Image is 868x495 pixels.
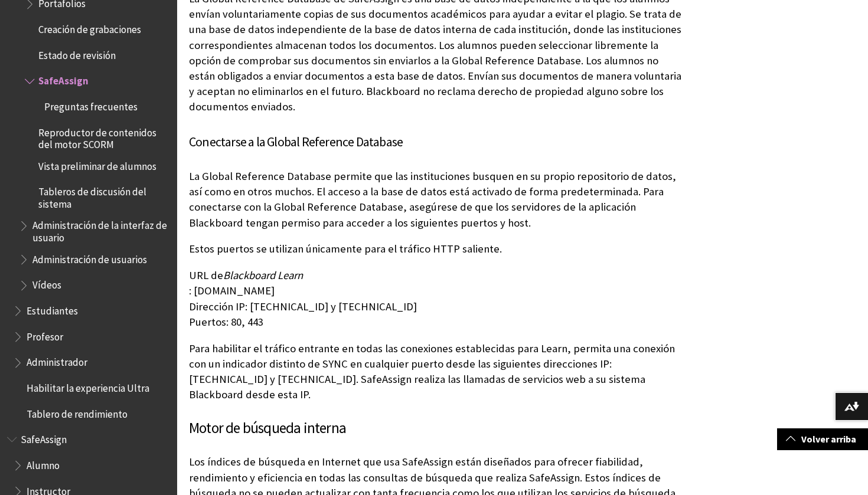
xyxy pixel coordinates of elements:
[777,428,868,450] a: Volver arriba
[38,123,169,150] span: Reproductor de contenidos del motor SCORM
[38,45,116,61] span: Estado de revisión
[189,241,681,257] p: Estos puertos se utilizan únicamente para el tráfico HTTP saliente.
[38,71,89,87] span: SafeAssign
[189,169,681,231] p: La Global Reference Database permite que las instituciones busquen en su propio repositorio de da...
[27,404,128,420] span: Tablero de rendimiento
[27,455,60,471] span: Alumno
[27,353,87,369] span: Administrador
[38,19,141,35] span: Creación de grabaciones
[32,216,169,244] span: Administración de la interfaz de usuario
[27,327,63,343] span: Profesor
[27,378,149,394] span: Habilitar la experiencia Ultra
[38,182,169,210] span: Tableros de discusión del sistema
[38,156,156,172] span: Vista preliminar de alumnos
[189,341,681,403] p: Para habilitar el tráfico entrante en todas las conexiones establecidas para Learn, permita una c...
[189,132,681,152] h4: Conectarse a la Global Reference Database
[27,301,78,317] span: Estudiantes
[32,250,147,265] span: Administración de usuarios
[32,276,61,291] span: Vídeos
[223,268,303,282] span: Blackboard Learn
[21,430,67,445] span: SafeAssign
[189,268,681,330] p: URL de : [DOMAIN_NAME] Dirección IP: [TECHNICAL_ID] y [TECHNICAL_ID] Puertos: 80, 443
[44,97,138,113] span: Preguntas frecuentes
[189,417,681,440] h3: Motor de búsqueda interna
